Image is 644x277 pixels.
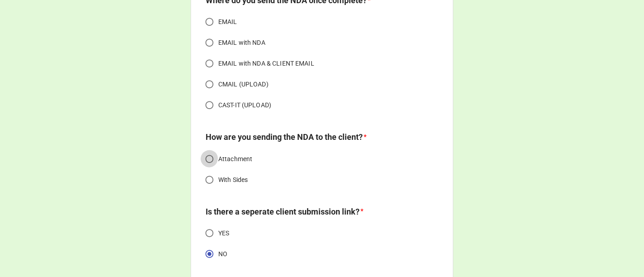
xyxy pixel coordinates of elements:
[218,249,227,259] span: NO
[218,229,229,238] span: YES
[218,59,314,68] span: EMAIL with NDA & CLIENT EMAIL
[218,100,271,110] span: CAST-IT (UPLOAD)
[218,17,237,27] span: EMAIL
[206,205,360,218] label: Is there a seperate client submission link?
[218,38,265,48] span: EMAIL with NDA
[218,154,252,164] span: Attachment
[218,80,269,89] span: CMAIL (UPLOAD)
[206,131,363,143] label: How are you sending the NDA to the client?
[218,175,248,185] span: With Sides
